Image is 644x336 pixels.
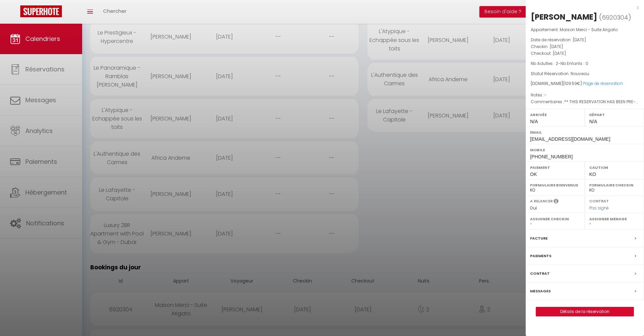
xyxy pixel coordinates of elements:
span: Pas signé [589,205,609,211]
label: Caution [589,164,640,171]
button: Détails de la réservation [536,307,634,316]
span: [DATE] [573,37,586,43]
span: [EMAIL_ADDRESS][DOMAIN_NAME] [530,136,610,142]
p: Date de réservation : [531,37,639,43]
label: Messages [530,288,551,295]
label: Paiement [530,164,580,171]
div: [DOMAIN_NAME] [531,81,639,87]
span: 6920304 [602,13,628,22]
span: KO [589,172,596,177]
span: [DATE] [550,44,563,49]
p: Commentaires : [531,98,639,105]
a: Détails de la réservation [536,307,634,316]
p: Checkout : [531,50,639,57]
label: Email [530,129,640,136]
span: - [544,92,547,98]
div: [PERSON_NAME] [531,12,597,22]
label: Formulaire Bienvenue [530,182,580,188]
label: Mobile [530,147,640,153]
span: OK [530,172,537,177]
p: - [531,60,639,67]
label: Facture [530,235,548,242]
p: Statut Réservation : [531,70,639,77]
span: Nouveau [571,71,589,76]
label: Contrat [589,198,609,203]
label: A relancer [530,198,553,204]
div: x [526,3,639,12]
label: Formulaire Checkin [589,182,640,188]
label: Arrivée [530,111,580,118]
label: Assigner Menage [589,216,640,222]
a: Page de réservation [583,81,623,86]
span: N/A [589,119,597,124]
label: Départ [589,111,640,118]
span: Maison Merci - Suite Arigato [560,27,618,32]
p: Checkin : [531,43,639,50]
span: [PHONE_NUMBER] [530,154,573,159]
span: Nb Enfants : 0 [560,61,588,66]
i: Sélectionner OUI si vous souhaiter envoyer les séquences de messages post-checkout [554,198,558,206]
span: Nb Adultes : 2 [531,61,558,66]
span: ( €) [563,81,582,86]
span: ( ) [599,13,631,22]
label: Assigner Checkin [530,216,580,222]
label: Paiements [530,252,551,260]
p: Appartement : [531,26,639,33]
label: Contrat [530,270,550,277]
span: [DATE] [553,50,566,56]
p: Notes : [531,92,639,98]
span: 109.59 [565,81,577,86]
span: N/A [530,119,538,124]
